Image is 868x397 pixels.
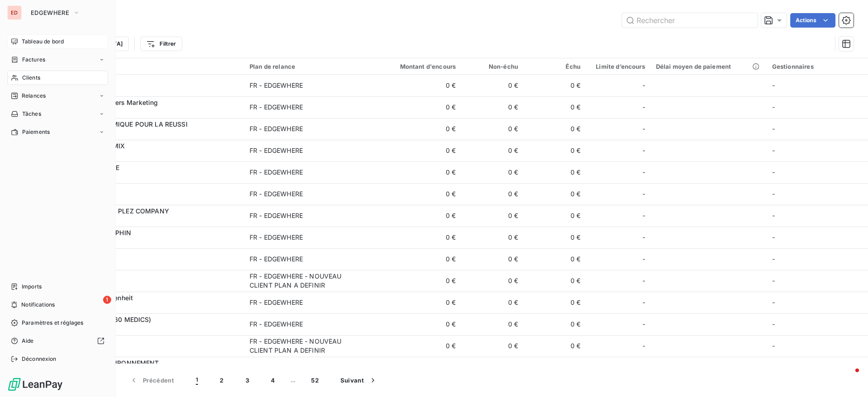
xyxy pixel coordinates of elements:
[461,205,524,227] td: 0 €
[622,13,758,28] input: Rechercher
[524,357,586,378] td: 0 €
[642,233,645,242] span: -
[377,357,461,378] td: 0 €
[250,189,303,198] div: FR - EDGEWHERE
[642,276,645,285] span: -
[772,233,775,241] span: -
[250,255,303,264] div: FR - EDGEWHERE
[22,128,50,136] span: Paiements
[250,124,303,133] div: FR - EDGEWHERE
[7,5,22,20] div: ED
[250,233,303,242] div: FR - EDGEWHERE
[461,292,524,313] td: 0 €
[772,298,775,306] span: -
[461,96,524,118] td: 0 €
[377,75,461,96] td: 0 €
[642,189,645,198] span: -
[185,371,209,390] button: 1
[250,81,303,90] div: FR - EDGEWHERE
[235,371,260,390] button: 3
[524,227,586,248] td: 0 €
[62,129,239,138] span: IS-04225
[62,99,158,106] span: 1 000 Clics (Univers Marketing
[461,161,524,183] td: 0 €
[377,270,461,292] td: 0 €
[461,183,524,205] td: 0 €
[377,292,461,313] td: 0 €
[62,281,239,290] span: IS-12101
[62,259,239,268] span: IS-02680
[250,337,363,355] div: FR - EDGEWHERE - NOUVEAU CLIENT PLAN A DEFINIR
[250,103,303,112] div: FR - EDGEWHERE
[250,168,303,177] div: FR - EDGEWHERE
[642,255,645,264] span: -
[461,75,524,96] td: 0 €
[524,335,586,357] td: 0 €
[377,248,461,270] td: 0 €
[642,320,645,329] span: -
[461,227,524,248] td: 0 €
[524,75,586,96] td: 0 €
[642,363,645,372] span: -
[772,342,775,350] span: -
[62,237,239,246] span: IS-03446
[377,161,461,183] td: 0 €
[524,313,586,335] td: 0 €
[377,205,461,227] td: 0 €
[461,357,524,378] td: 0 €
[461,270,524,292] td: 0 €
[461,335,524,357] td: 0 €
[103,296,111,304] span: 1
[250,211,303,220] div: FR - EDGEWHERE
[118,371,185,390] button: Précédent
[642,146,645,155] span: -
[62,151,239,160] span: IS-02276
[62,324,239,333] span: IS-09607
[642,103,645,112] span: -
[524,183,586,205] td: 0 €
[772,81,775,89] span: -
[467,63,518,70] div: Non-échu
[524,205,586,227] td: 0 €
[140,37,182,51] button: Filtrer
[62,85,239,95] span: IS-03930
[330,371,388,390] button: Suivant
[524,292,586,313] td: 0 €
[260,371,286,390] button: 4
[250,363,303,372] div: FR - EDGEWHERE
[591,63,645,70] div: Limite d’encours
[524,140,586,161] td: 0 €
[461,313,524,335] td: 0 €
[22,92,46,100] span: Relances
[21,301,55,309] span: Notifications
[250,272,363,290] div: FR - EDGEWHERE - NOUVEAU CLIENT PLAN A DEFINIR
[62,302,239,312] span: IS-03793
[772,277,775,284] span: -
[22,56,45,64] span: Factures
[22,283,42,291] span: Imports
[772,125,775,132] span: -
[461,140,524,161] td: 0 €
[62,172,239,181] span: IS-03977
[461,248,524,270] td: 0 €
[286,373,300,388] span: …
[772,168,775,176] span: -
[642,124,645,133] span: -
[22,337,34,345] span: Aide
[62,216,239,225] span: IS-05089
[656,63,761,70] div: Délai moyen de paiement
[642,168,645,177] span: -
[22,355,57,363] span: Déconnexion
[524,96,586,118] td: 0 €
[300,371,330,390] button: 52
[524,118,586,140] td: 0 €
[377,313,461,335] td: 0 €
[642,341,645,350] span: -
[250,146,303,155] div: FR - EDGEWHERE
[250,320,303,329] div: FR - EDGEWHERE
[7,334,108,348] a: Aide
[22,74,40,82] span: Clients
[196,376,198,385] span: 1
[772,212,775,219] span: -
[642,298,645,307] span: -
